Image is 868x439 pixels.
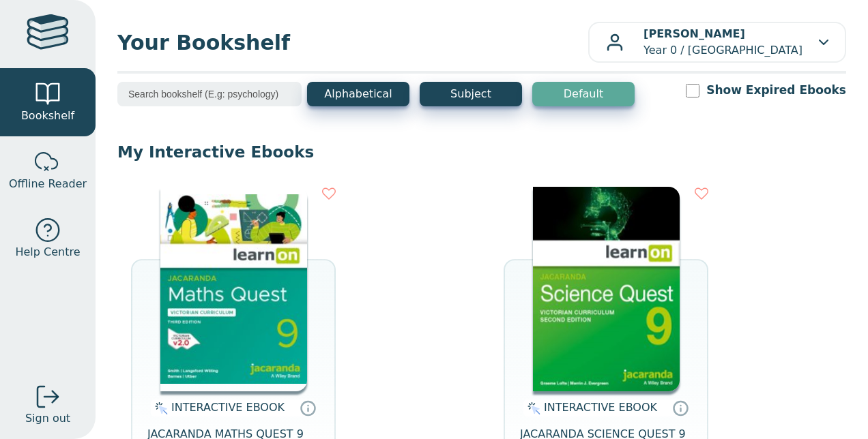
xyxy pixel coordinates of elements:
[25,410,70,427] span: Sign out
[523,400,540,417] img: interactive.svg
[706,82,846,99] label: Show Expired Ebooks
[643,27,745,40] b: [PERSON_NAME]
[643,26,802,59] p: Year 0 / [GEOGRAPHIC_DATA]
[544,401,657,414] span: INTERACTIVE EBOOK
[9,176,87,192] span: Offline Reader
[532,82,635,106] button: Default
[117,82,302,106] input: Search bookshelf (E.g: psychology)
[672,399,689,416] a: Interactive eBooks are accessed online via the publisher’s portal. They contain interactive resou...
[21,108,74,124] span: Bookshelf
[151,400,168,417] img: interactive.svg
[117,27,588,58] span: Your Bookshelf
[117,142,846,162] p: My Interactive Ebooks
[171,401,285,414] span: INTERACTIVE EBOOK
[420,82,522,106] button: Subject
[300,399,316,416] a: Interactive eBooks are accessed online via the publisher’s portal. They contain interactive resou...
[160,187,307,391] img: d8ec4081-4f6c-4da7-a9b0-af0f6a6d5f93.jpg
[588,22,846,63] button: [PERSON_NAME]Year 0 / [GEOGRAPHIC_DATA]
[533,187,680,391] img: 30be4121-5288-ea11-a992-0272d098c78b.png
[15,244,80,260] span: Help Centre
[307,82,409,106] button: Alphabetical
